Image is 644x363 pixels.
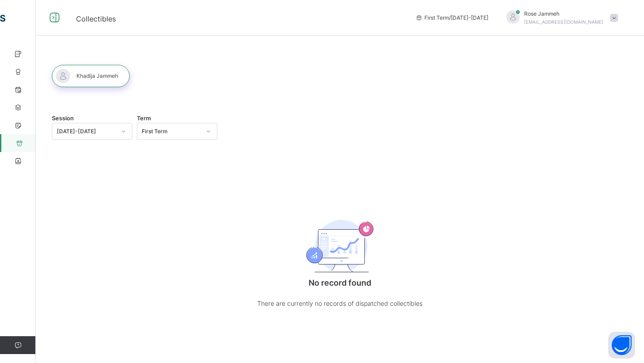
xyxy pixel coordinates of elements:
p: There are currently no records of dispatched collectibles [250,298,429,309]
div: [DATE]-[DATE] [57,127,116,135]
div: First Term [142,127,201,135]
button: Open asap [608,332,635,359]
img: academics.830fd61bc8807c8ddf7a6434d507d981.svg [306,220,373,272]
div: RoseJammeh [497,10,623,26]
p: No record found [250,277,429,289]
span: session/term information [415,14,488,22]
span: Session [52,115,74,122]
span: Rose Jammeh [524,10,603,18]
span: Term [137,115,151,122]
span: [EMAIL_ADDRESS][DOMAIN_NAME] [524,19,603,25]
span: Collectibles [76,14,116,23]
div: No record found [250,195,429,327]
